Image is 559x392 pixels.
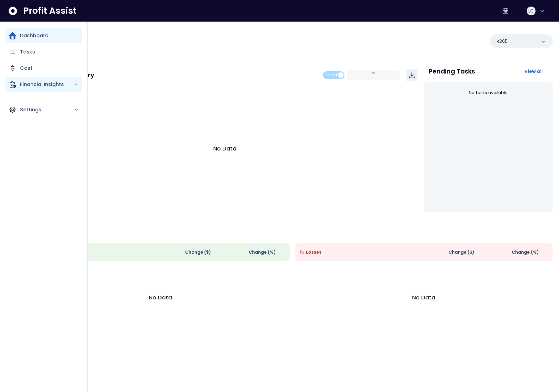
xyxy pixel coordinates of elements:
[20,106,74,114] p: Settings
[149,293,172,302] p: No Data
[496,38,508,45] p: R365
[406,69,417,81] button: Download
[20,64,33,72] p: Cost
[429,68,475,74] p: Pending Tasks
[20,32,49,39] p: Dashboard
[528,8,534,14] span: LC
[23,5,76,17] span: Profit Assist
[306,249,322,256] span: Losses
[448,249,474,256] span: Change ( $ )
[412,293,435,302] p: No Data
[512,249,539,256] span: Change (%)
[213,144,236,153] p: No Data
[20,48,35,56] p: Tasks
[20,81,74,88] p: Financial Insights
[520,66,548,77] button: View all
[429,84,548,101] div: No tasks available
[249,249,276,256] span: Change (%)
[31,230,553,236] p: Wins & Losses
[185,249,211,256] span: Change ( $ )
[525,68,543,74] span: View all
